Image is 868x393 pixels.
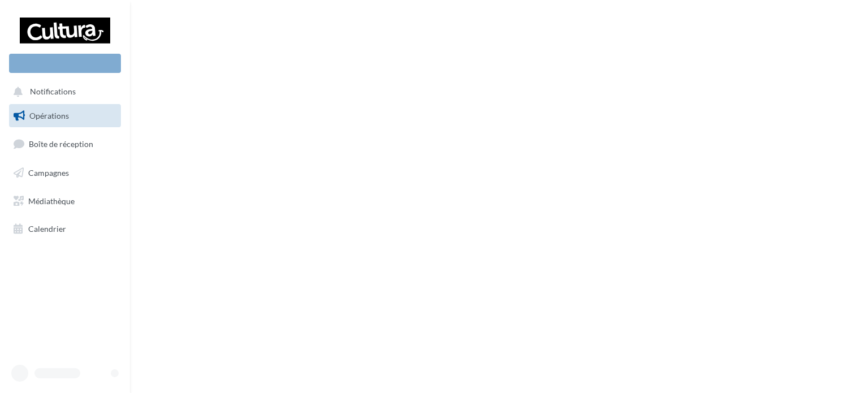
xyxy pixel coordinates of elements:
a: Opérations [7,104,123,128]
span: Opérations [29,111,69,120]
span: Boîte de réception [29,139,93,149]
div: Nouvelle campagne [9,54,121,73]
a: Campagnes [7,161,123,185]
a: Boîte de réception [7,132,123,156]
span: Notifications [30,87,76,97]
a: Médiathèque [7,189,123,213]
a: Calendrier [7,217,123,241]
span: Calendrier [28,224,66,234]
span: Médiathèque [28,196,75,205]
span: Campagnes [28,168,69,178]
